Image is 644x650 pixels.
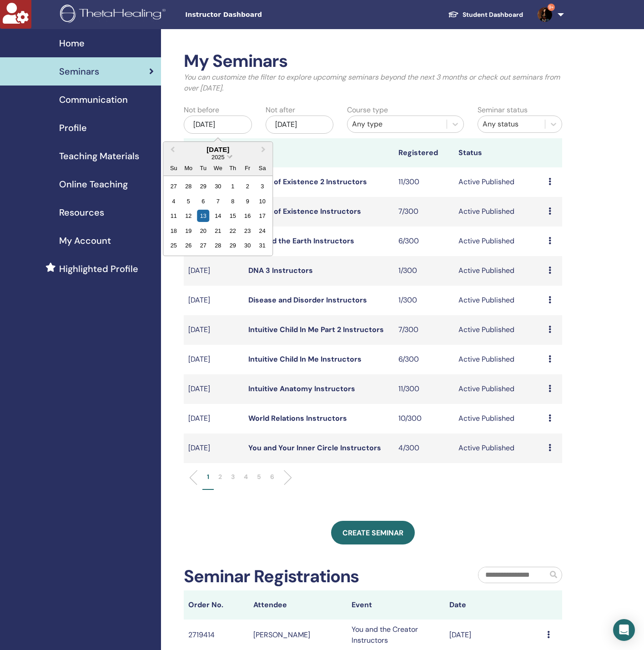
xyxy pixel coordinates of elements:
div: Su [167,162,180,174]
div: Choose Tuesday, May 27th, 2025 [197,239,209,252]
div: Choose Thursday, May 1st, 2025 [226,180,239,192]
th: Date [445,590,543,620]
div: Choose Monday, May 5th, 2025 [182,195,195,207]
span: Home [59,36,85,50]
div: Choose Wednesday, May 14th, 2025 [212,210,224,222]
a: DNA 3 Instructors [248,266,313,275]
div: Choose Friday, May 9th, 2025 [241,195,254,207]
a: Create seminar [331,521,415,544]
h2: My Seminars [184,51,562,72]
label: Not after [266,105,295,116]
button: Previous Month [164,143,179,157]
td: 1/300 [394,256,454,286]
span: Teaching Materials [59,149,139,163]
td: Active Published [454,197,544,227]
a: Student Dashboard [441,6,530,23]
p: 2 [218,472,222,482]
div: Choose Friday, May 30th, 2025 [241,239,254,252]
div: Choose Friday, May 2nd, 2025 [241,180,254,192]
th: Status [454,138,544,167]
button: Next Month [257,143,272,157]
td: [DATE] [184,256,244,286]
div: Choose Saturday, May 3rd, 2025 [256,180,268,192]
td: 7/300 [394,197,454,227]
div: Choose Saturday, May 24th, 2025 [256,225,268,237]
td: Active Published [454,315,544,345]
div: Fr [241,162,254,174]
div: Choose Thursday, May 15th, 2025 [226,210,239,222]
div: Choose Date [163,141,273,257]
div: Choose Sunday, May 25th, 2025 [167,239,180,252]
span: Communication [59,93,128,106]
p: 5 [257,472,261,482]
th: Registered [394,138,454,167]
div: Choose Saturday, May 17th, 2025 [256,210,268,222]
td: [DATE] [184,315,244,345]
span: Profile [59,121,87,135]
p: 3 [231,472,235,482]
td: Active Published [454,404,544,433]
div: Choose Sunday, April 27th, 2025 [167,180,180,192]
div: [DATE] [184,116,252,134]
td: Active Published [454,227,544,256]
div: Choose Saturday, May 10th, 2025 [256,195,268,207]
th: Order No. [184,590,249,620]
td: [DATE] [184,404,244,433]
h2: Seminar Registrations [184,566,359,587]
div: Choose Tuesday, May 6th, 2025 [197,195,209,207]
p: You can customize the filter to explore upcoming seminars beyond the next 3 months or check out s... [184,72,562,94]
div: Tu [197,162,209,174]
div: [DATE] [163,146,272,153]
td: Active Published [454,433,544,463]
div: Choose Saturday, May 31st, 2025 [256,239,268,252]
div: We [212,162,224,174]
div: Choose Sunday, May 18th, 2025 [167,225,180,237]
td: Active Published [454,345,544,374]
div: Choose Friday, May 23rd, 2025 [241,225,254,237]
div: Choose Monday, May 26th, 2025 [182,239,195,252]
th: Event [347,590,445,620]
a: You and Your Inner Circle Instructors [248,443,381,453]
span: Resources [59,206,104,219]
div: Choose Monday, April 28th, 2025 [182,180,195,192]
a: Planes of Existence 2 Instructors [248,177,367,186]
div: Choose Sunday, May 11th, 2025 [167,210,180,222]
div: Choose Sunday, May 4th, 2025 [167,195,180,207]
div: Th [226,162,239,174]
div: Month May, 2025 [166,179,270,252]
img: logo.png [60,5,169,25]
label: Course type [347,105,388,116]
div: Choose Thursday, May 22nd, 2025 [226,225,239,237]
td: 1/300 [394,286,454,315]
td: 11/300 [394,374,454,404]
a: World Relations Instructors [248,413,347,423]
div: Choose Monday, May 19th, 2025 [182,225,195,237]
td: [DATE] [184,286,244,315]
span: Online Teaching [59,177,128,191]
td: 4/300 [394,433,454,463]
img: graduation-cap-white.svg [448,10,459,18]
span: Create seminar [342,528,403,538]
td: Active Published [454,286,544,315]
span: Instructor Dashboard [185,10,322,20]
p: 1 [207,472,209,482]
span: My Account [59,234,111,247]
a: Planes of Existence Instructors [248,207,361,216]
span: 2025 [211,154,224,161]
p: 6 [270,472,274,482]
a: Intuitive Anatomy Instructors [248,384,355,393]
div: Sa [256,162,268,174]
th: Seminar [184,138,244,167]
div: Choose Wednesday, May 21st, 2025 [212,225,224,237]
span: 9+ [548,4,555,11]
div: Choose Thursday, May 8th, 2025 [226,195,239,207]
th: Attendee [249,590,347,620]
td: 6/300 [394,345,454,374]
td: [DATE] [184,374,244,404]
p: 4 [244,472,248,482]
div: Choose Wednesday, April 30th, 2025 [212,180,224,192]
div: Choose Monday, May 12th, 2025 [182,210,195,222]
label: Seminar status [478,105,528,116]
div: Choose Friday, May 16th, 2025 [241,210,254,222]
img: default.jpg [538,7,552,22]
